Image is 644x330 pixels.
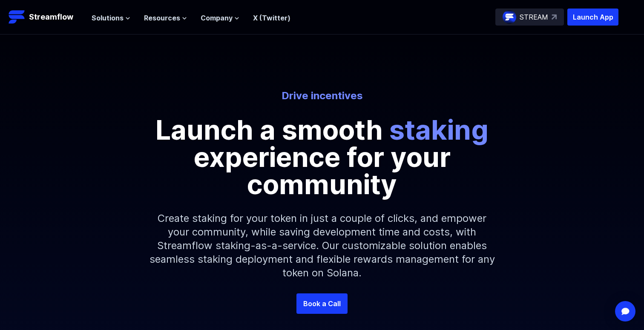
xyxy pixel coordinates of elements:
[253,14,290,22] a: X (Twitter)
[495,9,564,26] a: STREAM
[144,13,180,23] span: Resources
[9,9,83,26] a: Streamflow
[567,9,618,26] button: Launch App
[201,13,233,23] span: Company
[201,13,239,23] button: Company
[29,11,73,23] p: Streamflow
[92,13,130,23] button: Solutions
[615,301,635,321] div: Open Intercom Messenger
[92,13,124,23] span: Solutions
[9,9,26,26] img: Streamflow Logo
[139,198,505,293] p: Create staking for your token in just a couple of clicks, and empower your community, while savin...
[296,293,348,314] a: Book a Call
[520,12,548,22] p: STREAM
[503,10,516,24] img: streamflow-logo-circle.png
[144,13,187,23] button: Resources
[130,116,514,198] p: Launch a smooth experience for your community
[552,14,557,20] img: top-right-arrow.svg
[86,89,558,103] p: Drive incentives
[389,113,489,146] span: staking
